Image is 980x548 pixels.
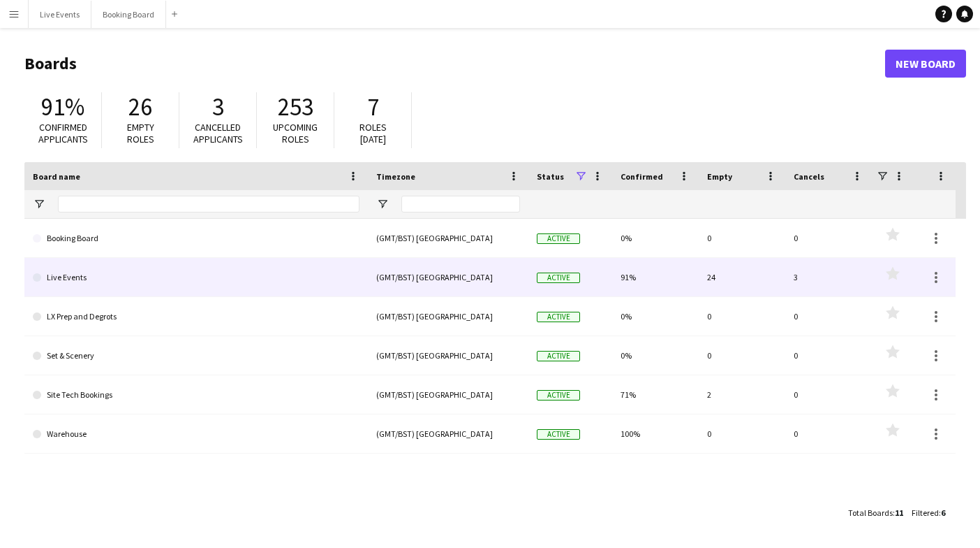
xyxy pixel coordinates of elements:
[621,171,663,182] span: Confirmed
[368,375,528,414] div: (GMT/BST) [GEOGRAPHIC_DATA]
[376,198,389,210] button: Open Filter Menu
[58,196,359,212] input: Board name Filter Input
[785,297,872,336] div: 0
[33,258,359,297] a: Live Events
[785,375,872,414] div: 0
[912,499,945,526] div: :
[537,273,580,283] span: Active
[537,171,564,182] span: Status
[128,92,152,122] span: 26
[785,336,872,375] div: 0
[401,196,520,212] input: Timezone Filter Input
[699,219,785,257] div: 0
[29,1,91,28] button: Live Events
[612,258,699,296] div: 91%
[785,414,872,453] div: 0
[367,92,379,122] span: 7
[41,92,84,122] span: 91%
[537,390,580,401] span: Active
[273,121,318,145] span: Upcoming roles
[368,336,528,375] div: (GMT/BST) [GEOGRAPHIC_DATA]
[376,171,415,182] span: Timezone
[848,499,903,526] div: :
[33,414,359,454] a: Warehouse
[278,92,313,122] span: 253
[785,258,872,296] div: 3
[33,171,80,182] span: Board name
[885,50,966,78] a: New Board
[33,297,359,336] a: LX Prep and Degrots
[537,429,580,440] span: Active
[33,375,359,414] a: Site Tech Bookings
[368,219,528,257] div: (GMT/BST) [GEOGRAPHIC_DATA]
[612,336,699,375] div: 0%
[537,233,580,244] span: Active
[38,121,88,145] span: Confirmed applicants
[699,258,785,296] div: 24
[699,297,785,336] div: 0
[33,219,359,258] a: Booking Board
[612,219,699,257] div: 0%
[368,414,528,453] div: (GMT/BST) [GEOGRAPHIC_DATA]
[368,258,528,296] div: (GMT/BST) [GEOGRAPHIC_DATA]
[912,507,939,518] span: Filtered
[848,507,893,518] span: Total Boards
[895,507,903,518] span: 11
[699,375,785,414] div: 2
[941,507,945,518] span: 6
[794,171,824,182] span: Cancels
[785,219,872,257] div: 0
[612,297,699,336] div: 0%
[91,1,166,28] button: Booking Board
[612,414,699,453] div: 100%
[537,312,580,322] span: Active
[212,92,224,122] span: 3
[707,171,732,182] span: Empty
[359,121,387,145] span: Roles [DATE]
[699,336,785,375] div: 0
[33,336,359,375] a: Set & Scenery
[127,121,154,145] span: Empty roles
[33,198,45,210] button: Open Filter Menu
[193,121,243,145] span: Cancelled applicants
[537,351,580,361] span: Active
[368,297,528,336] div: (GMT/BST) [GEOGRAPHIC_DATA]
[612,375,699,414] div: 71%
[699,414,785,453] div: 0
[24,53,885,74] h1: Boards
